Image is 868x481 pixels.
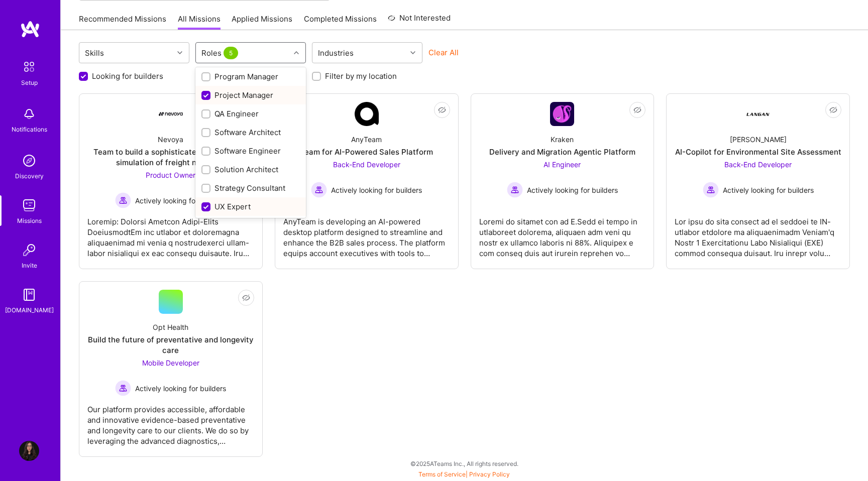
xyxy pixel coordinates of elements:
img: Company Logo [355,102,379,126]
div: Loremip: Dolorsi Ametcon Adipi-Elits DoeiusmodtEm inc utlabor et doloremagna aliquaenimad mi veni... [87,208,254,259]
div: Roles [199,46,243,60]
img: Actively looking for builders [311,182,327,198]
a: Company LogoAnyTeamTeam for AI-Powered Sales PlatformBack-End Developer Actively looking for buil... [283,102,450,261]
div: AnyTeam [351,134,382,145]
img: setup [19,56,40,77]
img: Actively looking for builders [115,192,131,208]
div: © 2025 ATeams Inc., All rights reserved. [60,451,868,476]
div: QA Engineer [201,108,300,119]
span: Mobile Developer [142,358,199,367]
span: Actively looking for builders [331,185,422,195]
div: Notifications [12,124,47,135]
i: icon Chevron [177,50,182,55]
img: Actively looking for builders [507,182,523,198]
img: Invite [19,240,39,260]
img: Actively looking for builders [115,380,131,396]
span: Back-End Developer [724,160,792,169]
i: icon EyeClosed [829,106,837,114]
div: Team for AI-Powered Sales Platform [300,147,433,157]
div: [PERSON_NAME] [730,134,787,145]
div: Software Engineer [201,146,300,156]
a: User Avatar [17,441,42,461]
span: Back-End Developer [333,160,400,169]
div: Software Architect [201,127,300,138]
div: Lor ipsu do sita consect ad el seddoei te IN-utlabor etdolore ma aliquaenimadm Veniam'q Nostr 1 E... [675,208,841,259]
img: bell [19,104,39,124]
div: Strategy Consultant [201,183,300,193]
div: Solution Architect [201,164,300,175]
div: Nevoya [158,134,183,145]
div: Delivery and Migration Agentic Platform [489,147,635,157]
div: Discovery [15,171,44,181]
div: [DOMAIN_NAME] [5,305,54,315]
div: AnyTeam is developing an AI-powered desktop platform designed to streamline and enhance the B2B s... [283,208,450,259]
div: Kraken [551,134,574,145]
div: AI-Copilot for Environmental Site Assessment [675,147,841,157]
img: guide book [19,285,39,305]
a: Recommended Missions [79,14,166,30]
img: teamwork [19,195,39,215]
img: Company Logo [159,112,183,116]
div: Team to build a sophisticated event based simulation of freight networks [87,147,254,168]
div: Program Manager [201,71,300,82]
img: discovery [19,151,39,171]
a: Company LogoNevoyaTeam to build a sophisticated event based simulation of freight networksProduct... [87,102,254,261]
div: Industries [315,46,356,60]
img: logo [20,20,40,38]
a: Privacy Policy [469,470,510,478]
span: Actively looking for builders [723,185,814,195]
i: icon EyeClosed [633,106,641,114]
div: Project Manager [201,90,300,100]
a: Terms of Service [418,470,466,478]
i: icon Chevron [294,50,299,55]
i: icon EyeClosed [242,294,250,302]
div: Loremi do sitamet con ad E.Sedd ei tempo in utlaboreet dolorema, aliquaen adm veni qu nostr ex ul... [479,208,646,259]
div: Invite [22,260,37,271]
a: Company LogoKrakenDelivery and Migration Agentic PlatformAI Engineer Actively looking for builder... [479,102,646,261]
div: Opt Health [153,322,188,332]
a: Applied Missions [232,14,292,30]
div: Skills [82,46,106,60]
label: Filter by my location [325,71,397,81]
img: Company Logo [746,102,770,126]
div: UX Expert [201,201,300,212]
label: Looking for builders [92,71,163,81]
a: Opt HealthBuild the future of preventative and longevity careMobile Developer Actively looking fo... [87,290,254,448]
div: Setup [21,77,38,88]
a: Company Logo[PERSON_NAME]AI-Copilot for Environmental Site AssessmentBack-End Developer Actively ... [675,102,841,261]
img: Company Logo [550,102,574,126]
span: Actively looking for builders [135,195,226,206]
i: icon EyeClosed [438,106,446,114]
span: | [418,470,510,478]
span: Product Owner [146,171,195,179]
span: 5 [224,47,238,59]
a: All Missions [178,14,221,30]
i: icon Chevron [410,50,415,55]
img: User Avatar [19,441,39,461]
span: Actively looking for builders [527,185,618,195]
button: Clear All [428,47,459,58]
div: Our platform provides accessible, affordable and innovative evidence-based preventative and longe... [87,396,254,446]
div: Build the future of preventative and longevity care [87,334,254,355]
span: Actively looking for builders [135,383,226,394]
a: Not Interested [388,12,451,30]
img: Actively looking for builders [703,182,719,198]
div: Missions [17,215,42,226]
a: Completed Missions [304,14,377,30]
span: AI Engineer [544,160,581,169]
